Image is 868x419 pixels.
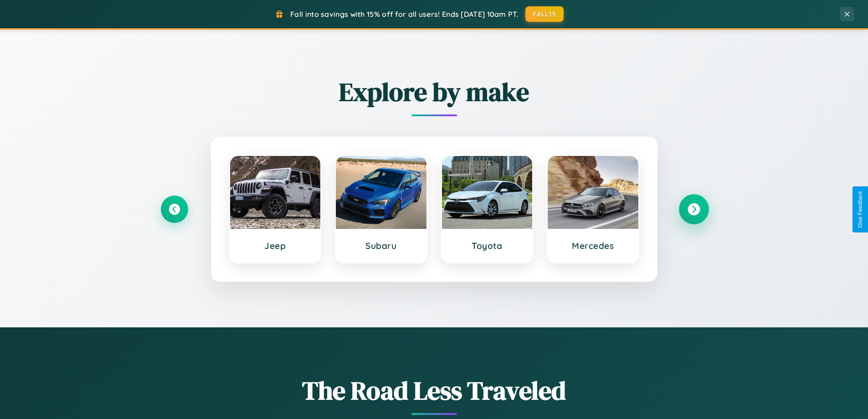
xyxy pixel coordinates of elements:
[239,240,312,251] h3: Jeep
[161,373,708,408] h1: The Road Less Traveled
[345,240,417,251] h3: Subaru
[451,240,524,251] h3: Toyota
[857,191,863,228] div: Give Feedback
[525,6,564,22] button: FALL15
[161,74,708,109] h2: Explore by make
[557,240,629,251] h3: Mercedes
[290,10,519,19] span: Fall into savings with 15% off for all users! Ends [DATE] 10am PT.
